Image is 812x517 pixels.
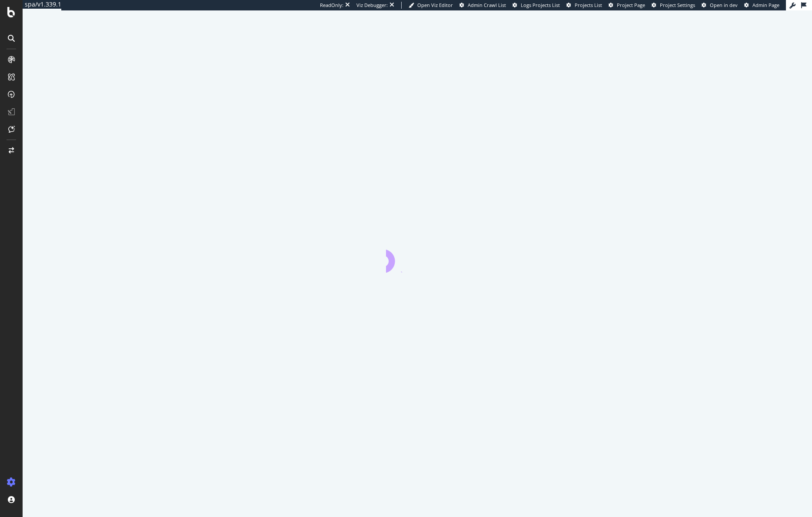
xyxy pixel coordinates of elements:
[617,2,645,8] span: Project Page
[609,2,645,9] a: Project Page
[320,2,343,9] div: ReadOnly:
[417,2,453,8] span: Open Viz Editor
[356,2,388,9] div: Viz Debugger:
[744,2,779,9] a: Admin Page
[702,2,738,9] a: Open in dev
[652,2,695,9] a: Project Settings
[710,2,738,8] span: Open in dev
[468,2,506,8] span: Admin Crawl List
[752,2,779,8] span: Admin Page
[575,2,602,8] span: Projects List
[521,2,560,8] span: Logs Projects List
[566,2,602,9] a: Projects List
[512,2,560,9] a: Logs Projects List
[660,2,695,8] span: Project Settings
[409,2,453,9] a: Open Viz Editor
[386,241,449,273] div: animation
[459,2,506,9] a: Admin Crawl List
